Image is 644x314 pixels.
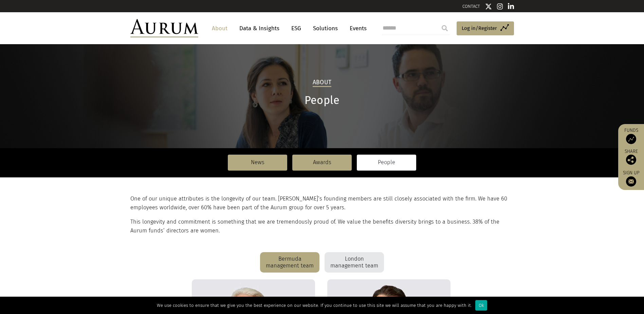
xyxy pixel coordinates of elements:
[462,24,497,32] span: Log in/Register
[622,127,641,144] a: Funds
[457,21,514,36] a: Log in/Register
[622,170,641,187] a: Sign up
[208,22,231,35] a: About
[292,155,352,170] a: Awards
[622,149,641,165] div: Share
[130,194,512,212] p: One of our unique attributes is the longevity of our team. [PERSON_NAME]’s founding members are s...
[228,155,287,170] a: News
[130,217,512,235] p: This longevity and commitment is something that we are tremendously proud of. We value the benefi...
[288,22,305,35] a: ESG
[626,134,636,144] img: Access Funds
[325,252,384,273] div: London management team
[462,4,480,9] a: CONTACT
[485,3,492,10] img: Twitter icon
[475,300,487,311] div: Ok
[508,3,514,10] img: Linkedin icon
[130,94,514,107] h1: People
[438,21,452,35] input: Submit
[626,155,636,165] img: Share this post
[346,22,367,35] a: Events
[626,176,636,187] img: Sign up to our newsletter
[310,22,341,35] a: Solutions
[357,155,416,170] a: People
[497,3,503,10] img: Instagram icon
[313,79,331,87] h2: About
[260,252,319,273] div: Bermuda management team
[130,19,198,37] img: Aurum
[236,22,283,35] a: Data & Insights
